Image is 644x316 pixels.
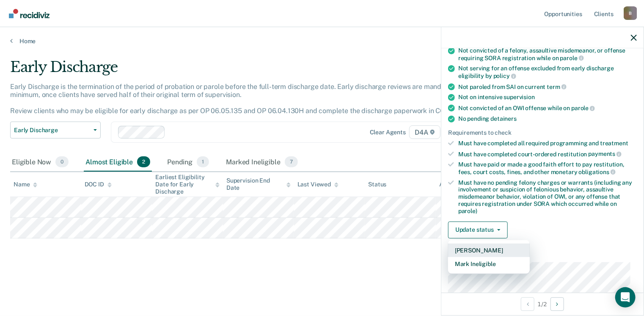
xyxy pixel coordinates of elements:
[458,208,477,214] span: parole)
[9,9,50,18] img: Recidiviz
[441,293,644,315] div: 1 / 2
[624,6,637,20] button: Profile dropdown button
[448,257,530,271] button: Mark Ineligible
[10,83,465,115] p: Early Discharge is the termination of the period of probation or parole before the full-term disc...
[14,127,90,134] span: Early Discharge
[137,156,150,167] span: 2
[10,37,634,45] a: Home
[624,6,637,20] div: B
[547,83,567,90] span: term
[579,169,616,175] span: obligations
[458,83,637,91] div: Not paroled from SAI on current
[493,72,516,79] span: policy
[458,65,637,79] div: Not serving for an offense excluded from early discharge eligibility by
[589,150,622,157] span: payments
[55,156,69,167] span: 0
[14,181,37,188] div: Name
[197,156,209,167] span: 1
[458,161,637,175] div: Must have paid or made a good faith effort to pay restitution, fees, court costs, fines, and othe...
[458,94,637,101] div: Not on intensive
[458,104,637,112] div: Not convicted of an OWI offense while on
[370,129,406,136] div: Clear agents
[550,297,564,311] button: Next Opportunity
[615,287,636,308] div: Open Intercom Messenger
[10,58,493,83] div: Early Discharge
[448,222,508,238] button: Update status
[600,140,628,147] span: treatment
[165,153,211,172] div: Pending
[285,156,298,167] span: 7
[10,153,70,172] div: Eligible Now
[297,181,339,188] div: Last Viewed
[84,153,152,172] div: Almost Eligible
[458,140,637,147] div: Must have completed all required programming and
[409,125,440,139] span: D4A
[155,174,220,195] div: Earliest Eligibility Date for Early Discharge
[448,244,530,257] button: [PERSON_NAME]
[448,252,637,259] dt: Supervision
[368,181,386,188] div: Status
[458,47,637,61] div: Not convicted of a felony, assaultive misdemeanor, or offense requiring SORA registration while on
[448,129,637,136] div: Requirements to check
[458,150,637,158] div: Must have completed court-ordered restitution
[458,179,637,215] div: Must have no pending felony charges or warrants (including any involvement or suspicion of feloni...
[571,105,595,111] span: parole
[560,55,584,61] span: parole
[224,153,300,172] div: Marked Ineligible
[85,181,112,188] div: DOC ID
[458,115,637,122] div: No pending
[490,115,517,122] span: detainers
[521,297,534,311] button: Previous Opportunity
[226,177,291,191] div: Supervision End Date
[504,94,535,100] span: supervision
[439,181,479,188] div: Assigned to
